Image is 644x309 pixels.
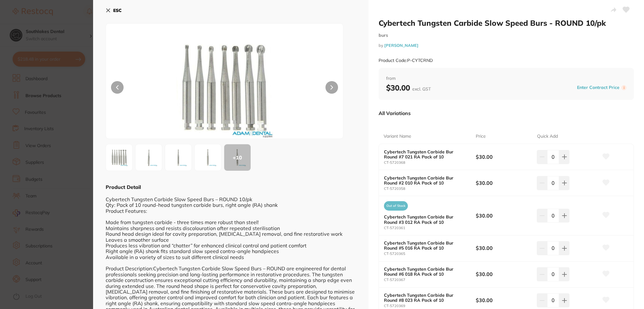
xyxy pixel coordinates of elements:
[386,75,626,82] span: from
[476,153,531,160] b: $30.00
[476,212,531,219] b: $30.00
[384,304,476,308] small: CT-5720369
[384,293,467,303] b: Cybertech Tungsten Carbide Bur Round #8 023 RA Pack of 10
[379,58,433,63] small: Product Code: P-CYTCRND
[106,184,141,190] b: Product Detail
[537,133,558,140] p: Quick Add
[106,5,122,16] button: ESC
[384,252,476,256] small: CT-5720365
[384,214,467,224] b: Cybertech Tungsten Carbide Bur Round #3 012 RA Pack of 10
[621,85,626,90] label: i
[379,18,634,28] h2: Cybertech Tungsten Carbide Slow Speed Burs - ROUND 10/pk
[137,146,160,169] img: MjAzNTguanBn
[384,133,411,140] p: Variant Name
[384,267,467,277] b: Cybertech Tungsten Carbide Bur Round #6 018 RA Pack of 10
[379,110,411,116] p: All Variations
[384,240,467,251] b: Cybertech Tungsten Carbide Bur Round #5 016 RA Pack of 10
[384,175,467,185] b: Cybertech Tungsten Carbide Bur Round #2 010 RA Pack of 10
[167,146,190,169] img: MjAzNjEuanBn
[476,271,531,278] b: $30.00
[476,245,531,251] b: $30.00
[386,83,431,92] b: $30.00
[575,85,621,91] button: Enter Contract Price
[384,161,476,165] small: CT-5720368
[153,39,296,139] img: Q1JORC5qcGc
[224,144,251,171] button: +10
[384,226,476,230] small: CT-5720361
[476,133,486,140] p: Price
[384,149,467,159] b: Cybertech Tungsten Carbide Bur Round #7 021 RA Pack of 10
[384,278,476,282] small: CT-5720367
[384,201,408,211] span: Out of Stock
[108,146,130,169] img: Q1JORC5qcGc
[113,8,122,13] b: ESC
[384,43,419,48] a: [PERSON_NAME]
[197,146,219,169] img: MjAzNjMuanBn
[476,179,531,186] b: $30.00
[384,187,476,191] small: CT-5720358
[379,33,634,38] small: burs
[379,43,634,48] small: by
[476,297,531,304] b: $30.00
[224,144,251,171] div: + 10
[412,86,431,92] span: excl. GST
